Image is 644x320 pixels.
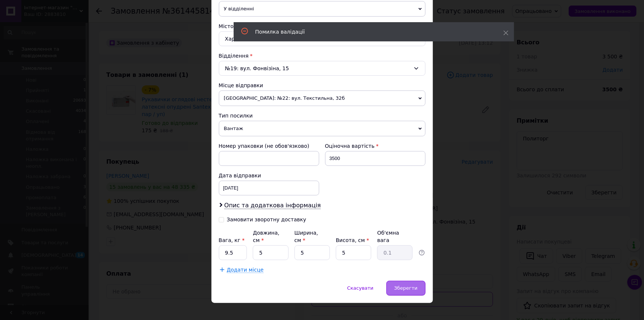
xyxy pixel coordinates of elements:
span: У відділенні [219,1,426,17]
span: Тип посилки [219,113,253,119]
div: Місто [219,23,426,30]
div: Відділення [219,52,426,59]
span: Зберегти [394,285,417,291]
span: Вантаж [219,121,426,136]
span: [GEOGRAPHIC_DATA]: №22: вул. Текстильна, 32б [219,91,426,106]
div: Помилка валідації [255,28,485,35]
div: Дата відправки [219,172,319,179]
div: №19: вул. Фонвізіна, 15 [219,61,426,76]
span: Опис та додаткова інформація [224,202,321,209]
div: Номер упаковки (не обов'язково) [219,142,319,150]
label: Висота, см [336,237,369,243]
div: Оціночна вартість [325,142,426,150]
span: Скасувати [347,285,373,291]
div: Замовити зворотну доставку [227,217,306,223]
div: Харків [219,31,426,46]
label: Ширина, см [295,230,318,243]
span: Місце відправки [219,82,264,88]
span: Додати місце [227,267,264,273]
label: Довжина, см [253,230,279,243]
label: Вага, кг [219,237,245,243]
div: Об'ємна вага [377,229,413,244]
